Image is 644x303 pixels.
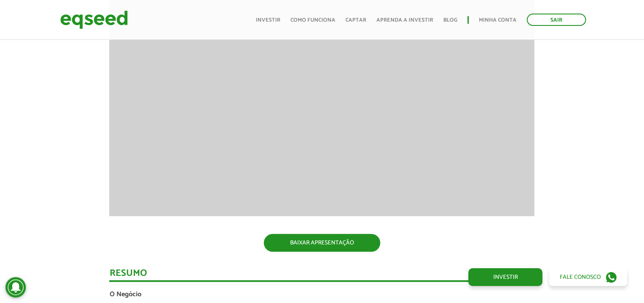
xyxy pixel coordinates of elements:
[109,289,141,300] strong: O Negócio
[527,14,586,26] a: Sair
[468,268,542,286] a: Investir
[290,17,335,23] a: Como funciona
[479,17,517,23] a: Minha conta
[264,234,380,252] a: BAIXAR APRESENTAÇÃO
[376,17,433,23] a: Aprenda a investir
[256,17,280,23] a: Investir
[109,269,534,282] div: Resumo
[345,17,366,23] a: Captar
[549,268,627,286] a: Fale conosco
[443,17,457,23] a: Blog
[60,8,128,31] img: EqSeed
